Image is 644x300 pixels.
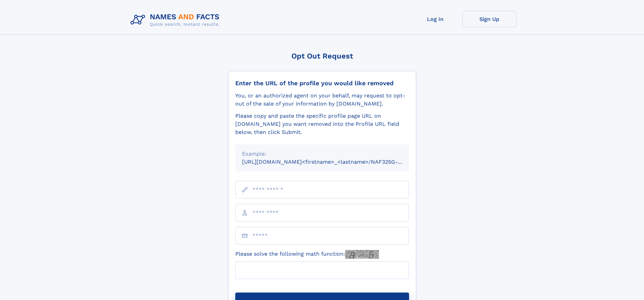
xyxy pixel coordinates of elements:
[128,11,225,29] img: Logo Names and Facts
[235,112,409,136] div: Please copy and paste the specific profile page URL on [DOMAIN_NAME] you want removed into the Pr...
[235,79,409,87] div: Enter the URL of the profile you would like removed
[242,150,402,158] div: Example:
[235,250,379,259] label: Please solve the following math function:
[235,92,409,108] div: You, or an authorized agent on your behalf, may request to opt-out of the sale of your informatio...
[408,11,462,27] a: Log In
[228,52,416,60] div: Opt Out Request
[242,159,422,165] small: [URL][DOMAIN_NAME]<firstname>_<lastname>/NAF325G-xxxxxxxx
[462,11,517,27] a: Sign Up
